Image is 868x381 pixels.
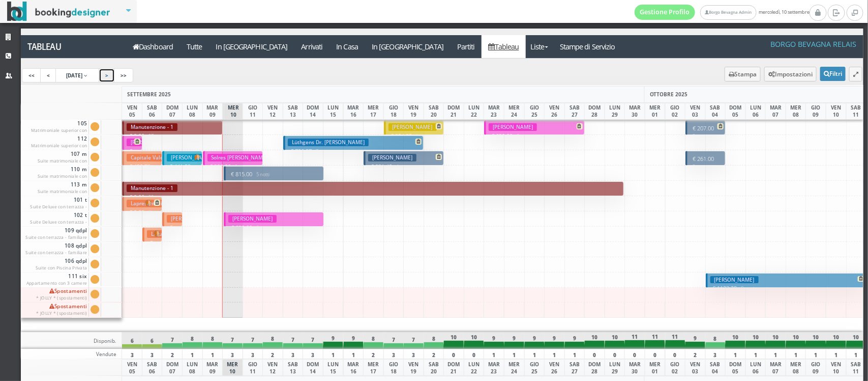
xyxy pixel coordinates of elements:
button: [PERSON_NAME] € 630.00 5 notti [224,212,324,227]
div: DOM 07 [162,103,183,120]
div: 3 [403,349,424,359]
button: Lüthgens Dr. [PERSON_NAME] € 796.97 7 notti [283,135,424,150]
div: 1 [826,349,847,359]
div: LUN 22 [464,359,485,376]
div: LUN 06 [745,359,766,376]
div: VEN 10 [826,103,847,120]
button: Stampa [725,67,761,81]
div: 7 [162,332,183,349]
small: Suite matrimoniale con terrazza [38,158,87,171]
span: 111 six [23,273,89,288]
div: 6 [122,332,142,349]
small: 3 notti [231,164,249,170]
div: LUN 08 [182,103,203,120]
div: 10 [605,332,625,349]
div: GIO 18 [383,103,404,120]
div: MER 10 [224,103,243,120]
div: 0 [624,349,645,359]
div: SAB 11 [846,103,867,120]
div: 0 [443,349,464,359]
div: 7 [403,332,424,349]
small: Suite Deluxe con terrazza - Tripla [30,219,87,232]
div: 9 [323,332,344,349]
small: Matrimoniale superior con terrazza [31,127,87,140]
h3: [PERSON_NAME] [127,139,175,146]
div: SAB 20 [424,103,444,120]
div: VEN 03 [685,103,706,120]
div: 11 [645,332,666,349]
div: SAB 27 [564,103,585,120]
div: 0 [605,349,625,359]
span: OTTOBRE 2025 [650,91,688,98]
p: € 0.00 [127,193,621,201]
span: Spostamenti [35,303,89,317]
p: € 931.40 [368,162,441,171]
img: room-undefined.png [145,200,152,206]
button: Impostazioni [764,67,817,81]
div: GIO 25 [524,359,545,376]
div: DOM 05 [725,359,746,376]
div: Vendute [21,349,123,359]
img: room-undefined.png [194,154,201,160]
div: 8 [262,332,283,349]
p: € 796.97 [288,147,421,155]
div: 2 [424,349,444,359]
div: SAB 27 [564,359,585,376]
div: 7 [383,332,404,349]
div: 10 [443,332,464,349]
div: 1 [504,349,525,359]
a: > [99,68,115,83]
div: VEN 26 [544,359,565,376]
small: 2 notti [693,125,718,140]
div: VEN 12 [262,103,283,120]
button: € 815.00 5 notti 2 Adulti [224,166,324,181]
span: 109 qdpl [24,227,88,241]
span: 110 m [23,166,89,181]
span: 113 m [23,181,89,197]
a: Tableau [482,35,526,58]
div: 3 [283,349,304,359]
div: GIO 11 [243,359,263,376]
a: Arrivati [294,35,330,58]
button: [PERSON_NAME] € 390.00 [122,135,142,150]
div: 1 [544,349,565,359]
div: 9 [685,332,706,349]
span: 102 t [23,212,89,227]
div: MAR 09 [202,359,223,376]
small: 5 notti [252,171,270,178]
div: 2 [162,349,183,359]
p: € 390.00 [127,147,139,179]
div: 7 [283,332,304,349]
p: € 390.00 [207,162,260,171]
div: SAB 13 [283,359,304,376]
div: VEN 03 [685,359,706,376]
p: € 261.00 [690,155,723,171]
div: 10 [584,332,605,349]
h4: BORGO BEVAGNA RELAIS [771,40,857,48]
div: DOM 28 [584,103,605,120]
h3: [PERSON_NAME] [710,276,759,284]
div: MER 24 [504,359,525,376]
p: € 815.00 [228,170,321,178]
button: € 207.00 2 notti [685,120,726,135]
div: 1 [846,349,867,359]
button: Lapresentazione FONTE Marianna | Fonte Lapresentazione Marianna € 0.00 2 notti [122,197,162,211]
h3: Lapresentazione FONTE Marianna | Fonte Lapresentazione Marianna [127,200,306,207]
div: 2 [262,349,283,359]
a: Borgo Bevagna Admin [700,5,756,20]
div: 3 [222,349,243,359]
div: 10 [805,332,826,349]
small: 7 notti [312,148,329,155]
div: 1 [564,349,585,359]
small: 5 notti [513,133,530,140]
button: [PERSON_NAME] € 236.00 [162,212,182,227]
div: 1 [202,349,223,359]
small: 2 notti [693,156,718,171]
div: MAR 07 [765,103,786,120]
div: 1 [343,349,364,359]
div: MAR 30 [624,103,645,120]
p: € 207.00 [690,124,723,140]
h3: [PERSON_NAME] [388,123,437,131]
div: SAB 06 [142,103,163,120]
div: 7 [243,332,263,349]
